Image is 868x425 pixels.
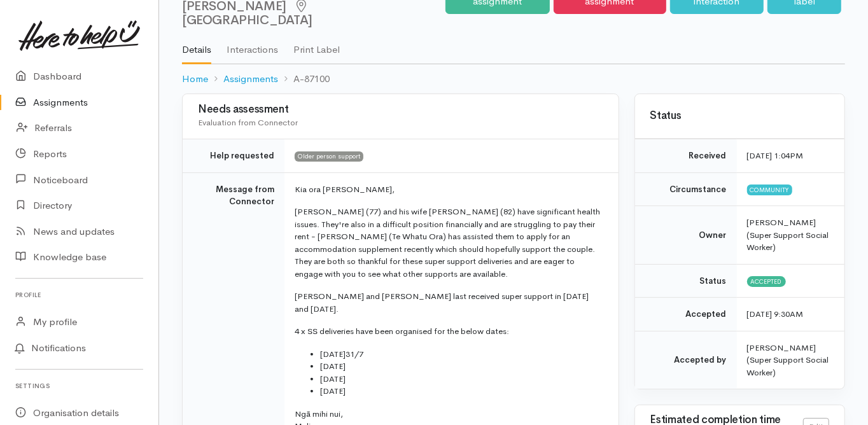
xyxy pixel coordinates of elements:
[747,150,804,161] time: [DATE] 1:04PM
[182,27,211,64] a: Details
[15,286,143,303] h6: Profile
[198,117,298,128] span: Evaluation from Connector
[320,348,603,361] li: [DATE]
[650,110,829,122] h3: Status
[635,139,737,173] td: Received
[747,276,786,286] span: Accepted
[737,331,844,389] td: [PERSON_NAME] (Super Support Social Worker)
[182,64,845,94] nav: breadcrumb
[295,151,363,162] span: Older person support
[320,373,346,384] span: [DATE]
[747,217,829,253] span: [PERSON_NAME] (Super Support Social Worker)
[635,206,737,265] td: Owner
[747,185,792,195] span: Community
[635,331,737,389] td: Accepted by
[198,104,603,116] h3: Needs assessment
[635,298,737,331] td: Accepted
[15,377,143,394] h6: Settings
[295,325,603,338] p: 4 x SS deliveries have been organised for the below dates:
[635,172,737,206] td: Circumstance
[183,139,284,173] td: Help requested
[295,183,603,196] p: Kia ora [PERSON_NAME],
[223,72,278,87] a: Assignments
[182,72,208,87] a: Home
[293,27,340,63] a: Print Label
[295,290,603,315] p: [PERSON_NAME] and [PERSON_NAME] last received super support in [DATE] and [DATE].
[227,27,278,63] a: Interactions
[346,349,363,359] span: 31/7
[295,206,603,280] p: [PERSON_NAME] (77) and his wife [PERSON_NAME] (82) have significant health issues. They're also i...
[747,309,804,319] time: [DATE] 9:30AM
[320,386,346,396] span: [DATE]
[320,361,346,372] span: [DATE]
[635,264,737,298] td: Status
[278,72,330,87] li: A-87100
